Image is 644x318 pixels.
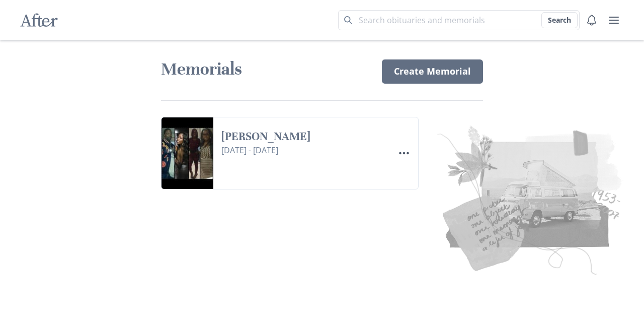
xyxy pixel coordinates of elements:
[382,59,483,84] a: Create Memorial
[161,58,370,80] h1: Memorials
[604,10,624,30] button: user menu
[221,130,386,144] a: [PERSON_NAME]
[582,10,602,30] button: Notifications
[338,10,580,30] input: Search term
[541,12,578,28] button: Search
[306,119,628,279] img: Collage of old pictures and notes
[394,143,414,163] button: Options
